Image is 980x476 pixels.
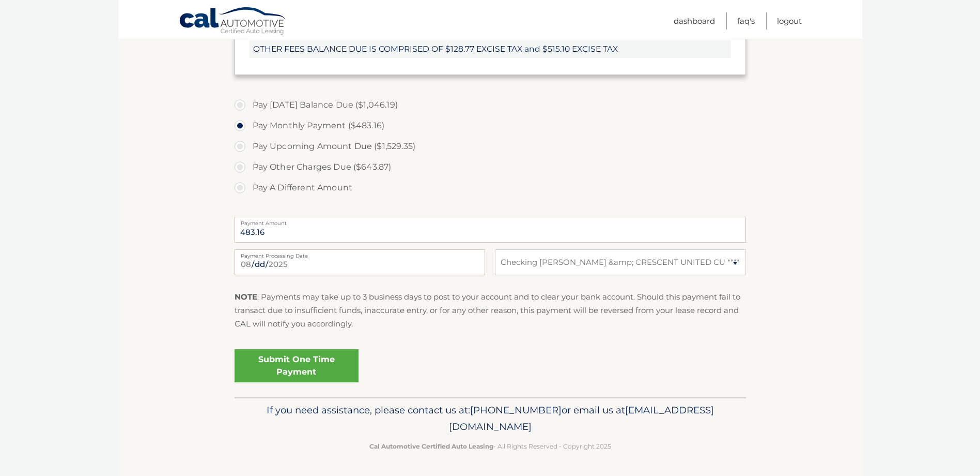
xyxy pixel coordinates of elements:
label: Pay A Different Amount [235,177,746,198]
p: If you need assistance, please contact us at: or email us at [241,402,739,435]
span: [PHONE_NUMBER] [470,404,562,416]
label: Payment Amount [235,217,746,225]
p: - All Rights Reserved - Copyright 2025 [241,441,739,452]
input: Payment Amount [235,217,746,243]
a: FAQ's [737,12,755,29]
span: [EMAIL_ADDRESS][DOMAIN_NAME] [449,404,714,433]
label: Pay Other Charges Due ($643.87) [235,157,746,177]
label: Pay Upcoming Amount Due ($1,529.35) [235,136,746,157]
p: : Payments may take up to 3 business days to post to your account and to clear your bank account.... [235,290,746,331]
a: Dashboard [674,12,715,29]
strong: NOTE [235,292,257,302]
label: Pay [DATE] Balance Due ($1,046.19) [235,95,746,115]
a: Submit One Time Payment [235,349,359,382]
a: Cal Automotive [179,7,287,37]
label: Pay Monthly Payment ($483.16) [235,115,746,136]
input: Payment Date [235,249,485,275]
strong: Cal Automotive Certified Auto Leasing [369,442,493,450]
a: Logout [777,12,802,29]
label: Payment Processing Date [235,249,485,258]
span: OTHER FEES BALANCE DUE IS COMPRISED OF $128.77 EXCISE TAX and $515.10 EXCISE TAX [250,40,731,58]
